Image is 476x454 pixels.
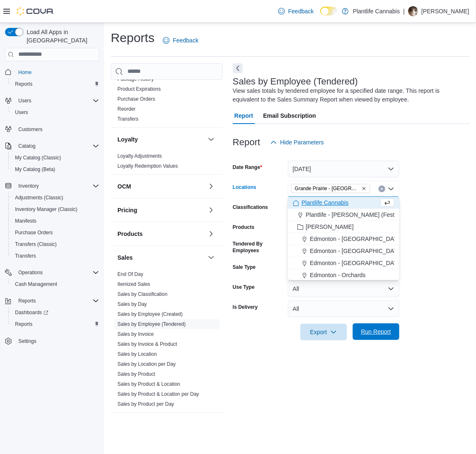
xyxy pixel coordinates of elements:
[310,247,402,255] span: Edmonton - [GEOGRAPHIC_DATA]
[117,371,155,377] a: Sales by Product
[233,87,465,104] div: View sales totals by tendered employee for a specified date range. This report is equivalent to t...
[117,116,138,122] a: Transfers
[12,204,99,214] span: Inventory Manager (Classic)
[379,186,385,192] button: Clear input
[15,229,53,236] span: Purchase Orders
[15,253,36,259] span: Transfers
[15,67,99,77] span: Home
[12,107,99,117] span: Users
[15,268,99,278] span: Operations
[12,79,99,89] span: Reports
[8,250,102,262] button: Transfers
[117,230,143,238] h3: Products
[288,161,399,177] button: [DATE]
[2,180,102,192] button: Inventory
[12,228,99,238] span: Purchase Orders
[117,401,174,407] a: Sales by Product per Day
[117,253,133,262] h3: Sales
[288,233,399,245] button: Edmonton - [GEOGRAPHIC_DATA]
[117,182,131,191] h3: OCM
[8,107,102,118] button: Users
[388,186,394,192] button: Close list of options
[310,235,402,243] span: Edmonton - [GEOGRAPHIC_DATA]
[15,241,57,248] span: Transfers (Classic)
[288,269,399,281] button: Edmonton - Orchards
[12,308,52,318] a: Dashboards
[15,309,48,316] span: Dashboards
[15,181,42,191] button: Inventory
[18,298,36,304] span: Reports
[117,163,178,169] span: Loyalty Redemption Values
[15,218,36,224] span: Manifests
[12,204,81,214] a: Inventory Manager (Classic)
[12,153,65,163] a: My Catalog (Classic)
[12,164,59,174] a: My Catalog (Beta)
[117,281,150,287] a: Itemized Sales
[18,143,35,149] span: Catalog
[233,284,254,290] label: Use Type
[233,224,254,231] label: Products
[233,241,284,254] label: Tendered By Employees
[117,321,186,327] a: Sales by Employee (Tendered)
[206,134,216,144] button: Loyalty
[23,28,99,45] span: Load All Apps in [GEOGRAPHIC_DATA]
[117,301,147,307] a: Sales by Day
[206,253,216,263] button: Sales
[353,6,400,16] p: Plantlife Cannabis
[117,153,162,159] span: Loyalty Adjustments
[12,251,99,261] span: Transfers
[15,166,55,173] span: My Catalog (Beta)
[15,321,32,327] span: Reports
[111,269,223,412] div: Sales
[320,7,338,15] input: Dark Mode
[263,107,316,124] span: Email Subscription
[117,351,157,357] a: Sales by Location
[117,76,154,82] a: Package History
[320,15,321,16] span: Dark Mode
[310,271,366,279] span: Edmonton - Orchards
[15,124,46,134] a: Customers
[206,205,216,215] button: Pricing
[117,163,178,169] a: Loyalty Redemption Values
[18,126,42,133] span: Customers
[117,96,155,102] a: Purchase Orders
[302,198,349,207] span: Plantlife Cannabis
[361,186,366,191] button: Remove Grande Prairie - Cobblestone from selection in this group
[8,152,102,164] button: My Catalog (Classic)
[233,184,257,191] label: Locations
[15,154,61,161] span: My Catalog (Classic)
[408,6,418,16] div: Zach MacDonald
[15,336,40,346] a: Settings
[117,106,135,112] a: Reorder
[15,67,35,77] a: Home
[295,184,360,193] span: Grande Prairie - [GEOGRAPHIC_DATA]
[288,221,399,233] button: [PERSON_NAME]
[288,280,399,297] button: All
[117,86,161,92] a: Product Expirations
[288,245,399,257] button: Edmonton - [GEOGRAPHIC_DATA]
[117,135,204,144] button: Loyalty
[111,151,223,174] div: Loyalty
[305,324,342,340] span: Export
[117,291,167,297] a: Sales by Classification
[12,193,67,203] a: Adjustments (Classic)
[12,153,99,163] span: My Catalog (Classic)
[15,141,99,151] span: Catalog
[8,227,102,238] button: Purchase Orders
[117,371,155,377] span: Sales by Product
[117,106,135,112] span: Reorder
[8,164,102,175] button: My Catalog (Beta)
[300,324,347,340] button: Export
[288,197,399,209] button: Plantlife Cannabis
[8,192,102,203] button: Adjustments (Classic)
[117,361,176,367] span: Sales by Location per Day
[117,301,147,308] span: Sales by Day
[117,391,199,397] span: Sales by Product & Location per Day
[18,183,39,189] span: Inventory
[117,341,177,347] a: Sales by Invoice & Product
[291,184,370,193] span: Grande Prairie - Cobblestone
[117,86,161,92] span: Product Expirations
[117,331,154,337] span: Sales by Invoice
[288,257,399,269] button: Edmonton - [GEOGRAPHIC_DATA]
